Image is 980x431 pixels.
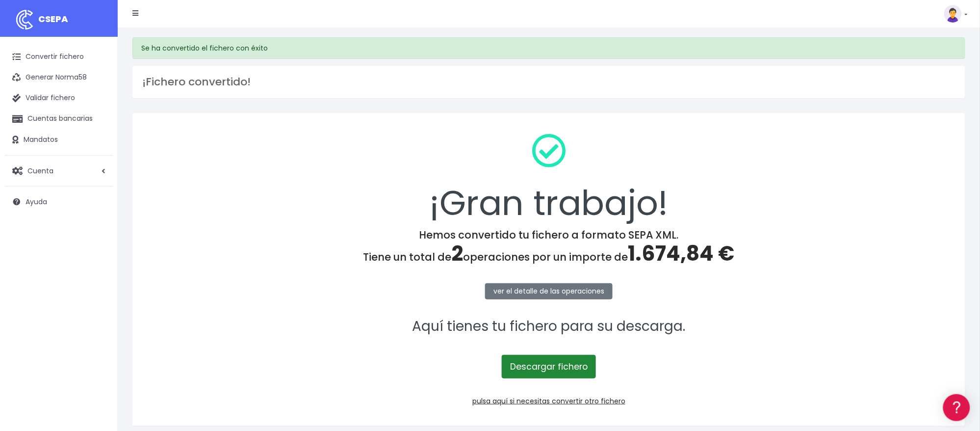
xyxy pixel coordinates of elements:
[145,316,953,338] p: Aquí tienes tu fichero para su descarga.
[38,13,68,25] span: CSEPA
[502,355,596,378] a: Descargar fichero
[10,124,186,139] a: Formatos
[26,197,47,207] span: Ayuda
[5,108,113,129] a: Cuentas bancarias
[10,195,186,204] div: Facturación
[452,239,464,268] span: 2
[10,251,186,266] a: API
[944,5,962,23] img: profile
[485,283,613,299] a: ver el detalle de las operaciones
[10,155,186,170] a: Videotutoriales
[5,67,113,88] a: Generar Norma58
[10,139,186,155] a: Problemas habituales
[5,161,113,181] a: Cuenta
[142,76,955,88] h3: ¡Fichero convertido!
[472,396,625,406] a: pulsa aquí si necesitas convertir otro fichero
[10,68,186,78] div: Información general
[10,108,186,118] div: Convertir ficheros
[132,37,965,59] div: Se ha convertido el fichero con éxito
[135,283,189,292] a: POWERED BY ENCHANT
[145,126,953,229] div: ¡Gran trabajo!
[5,47,113,67] a: Convertir fichero
[10,170,186,185] a: Perfiles de empresas
[12,7,37,32] img: logo
[628,239,735,268] span: 1.674,84 €
[5,88,113,108] a: Validar fichero
[27,165,53,175] span: Cuenta
[10,83,186,99] a: Información general
[10,236,186,245] div: Programadores
[145,229,953,266] h4: Hemos convertido tu fichero a formato SEPA XML. Tiene un total de operaciones por un importe de
[5,130,113,150] a: Mandatos
[10,263,186,280] button: Contáctanos
[10,211,186,226] a: General
[5,191,113,212] a: Ayuda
